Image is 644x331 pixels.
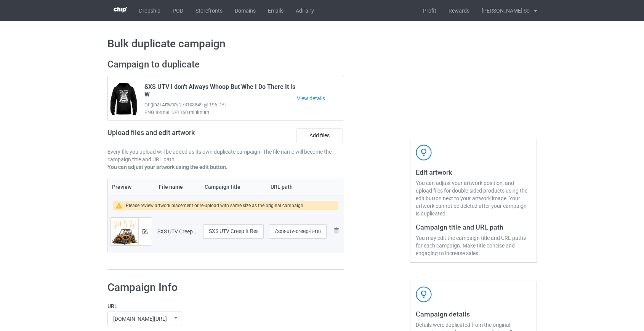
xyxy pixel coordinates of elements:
[144,109,297,116] span: PNG format, DPI 150 minimum
[143,229,147,234] img: svg+xml;base64,PD94bWwgdmVyc2lvbj0iMS4wIiBlbmNvZGluZz0iVVRGLTgiPz4KPHN2ZyB3aWR0aD0iMTRweCIgaGVpZ2...
[107,302,334,310] label: URL
[107,129,250,143] h2: Upload files and edit artwork
[416,179,531,217] div: You can adjust your artwork position, and upload files for double-sided products using the edit b...
[144,101,297,109] span: Original Artwork 2731x3849 @ 196 DPI
[416,310,531,318] h3: Campaign details
[157,228,198,235] div: SXS UTV Creep It Real On The Trails.png
[113,316,167,321] div: [DOMAIN_NAME][URL]
[416,286,432,302] img: svg+xml;base64,PD94bWwgdmVyc2lvbj0iMS4wIiBlbmNvZGluZz0iVVRGLTgiPz4KPHN2ZyB3aWR0aD0iNDJweCIgaGVpZ2...
[108,178,155,196] th: Preview
[114,7,127,13] img: 3d383065fc803cdd16c62507c020ddf8.png
[126,201,304,210] div: Please review artwork placement or re-upload with same size as the original campaign.
[332,226,341,235] img: svg+xml;base64,PD94bWwgdmVyc2lvbj0iMS4wIiBlbmNvZGluZz0iVVRGLTgiPz4KPHN2ZyB3aWR0aD0iMjhweCIgaGVpZ2...
[144,83,297,101] span: SXS UTV I don't Always Whoop But Whe I Do There It Is W
[200,178,267,196] th: Campaign title
[416,168,531,177] h3: Edit artwork
[297,95,344,102] a: View details
[116,203,126,209] img: warning
[107,164,227,170] b: You can adjust your artwork using the edit button.
[111,218,138,254] img: original.png
[296,129,343,142] label: Add files
[266,178,329,196] th: URL path
[155,178,200,196] th: File name
[107,59,344,71] h2: Campaign to duplicate
[416,145,432,161] img: svg+xml;base64,PD94bWwgdmVyc2lvbj0iMS4wIiBlbmNvZGluZz0iVVRGLTgiPz4KPHN2ZyB3aWR0aD0iNDJweCIgaGVpZ2...
[416,234,531,257] div: You may edit the campaign title and URL paths for each campaign. Make title concise and engaging ...
[476,1,530,20] div: [PERSON_NAME] So
[416,223,531,231] h3: Campaign title and URL path
[107,281,334,294] h1: Campaign Info
[107,148,344,163] p: Every file you upload will be added as its own duplicate campaign. The file name will become the ...
[107,37,537,51] h1: Bulk duplicate campaign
